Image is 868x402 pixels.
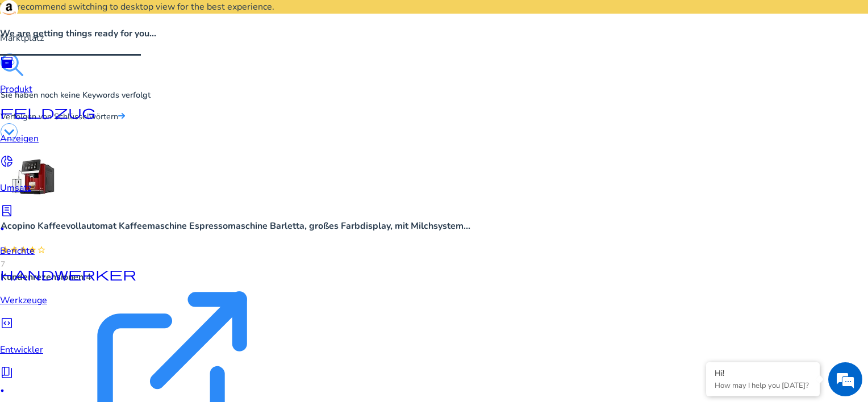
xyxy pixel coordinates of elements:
div: 4 [1,270,867,284]
p: How may I help you today? [715,380,811,391]
h4: Acopino Kaffeevollautomat Kaffeemaschine Espressomaschine Barletta, großes Farbdisplay, mit Milch... [1,219,867,233]
h3: Sie haben noch keine Keywords verfolgt [1,88,867,102]
div: Hi! [715,368,811,379]
div: 7 [1,258,867,270]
